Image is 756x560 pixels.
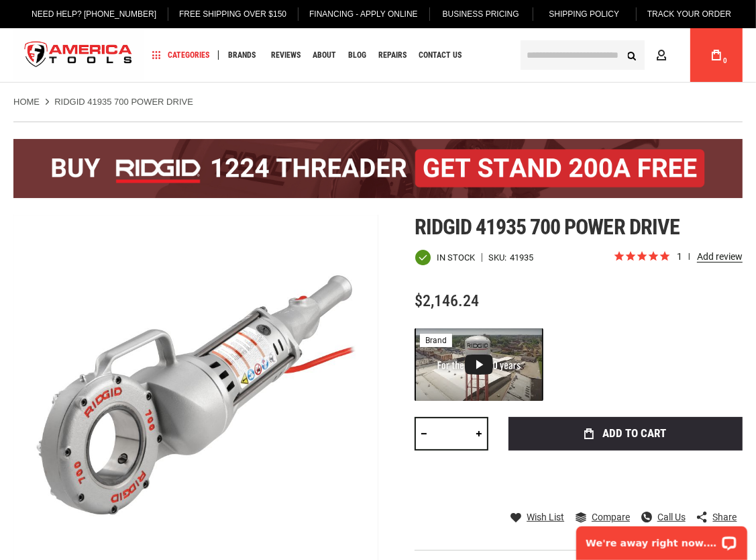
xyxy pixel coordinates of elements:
span: Call Us [657,512,686,522]
span: Ridgid 41935 700 power drive [415,214,680,240]
div: 41935 [510,253,533,262]
span: Wish List [527,512,564,522]
a: About [307,46,342,64]
a: Compare [576,511,630,523]
iframe: LiveChat chat widget [568,518,756,560]
span: Compare [592,512,630,522]
a: Contact Us [413,46,468,64]
span: In stock [437,253,475,262]
iframe: Secure express checkout frame [506,455,745,494]
a: Brands [222,46,262,64]
span: Repairs [378,51,407,59]
img: America Tools [13,30,144,81]
span: Brands [228,51,256,59]
a: Blog [342,46,372,64]
strong: RIDGID 41935 700 POWER DRIVE [54,97,193,107]
img: BOGO: Buy the RIDGID® 1224 Threader (26092), get the 92467 200A Stand FREE! [13,139,743,198]
button: Search [619,42,645,68]
span: 1 reviews [677,251,743,262]
a: 0 [704,28,729,82]
span: About [313,51,336,59]
a: Categories [146,46,215,64]
a: Home [13,96,40,108]
span: Contact Us [419,51,462,59]
span: $2,146.24 [415,291,479,310]
span: Categories [152,50,209,60]
span: Add to Cart [602,428,666,439]
span: Blog [348,51,366,59]
span: Shipping Policy [549,9,619,19]
span: Reviews [271,51,301,59]
strong: SKU [488,253,510,262]
a: Reviews [265,46,307,64]
a: Wish List [510,511,564,523]
a: Repairs [372,46,413,64]
span: Share [713,512,737,522]
a: store logo [13,30,144,81]
button: Add to Cart [508,417,743,451]
span: 0 [723,57,727,64]
div: Availability [415,249,475,266]
span: Rated 5.0 out of 5 stars 1 reviews [613,250,743,265]
span: review [689,253,690,260]
a: Call Us [641,511,686,523]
